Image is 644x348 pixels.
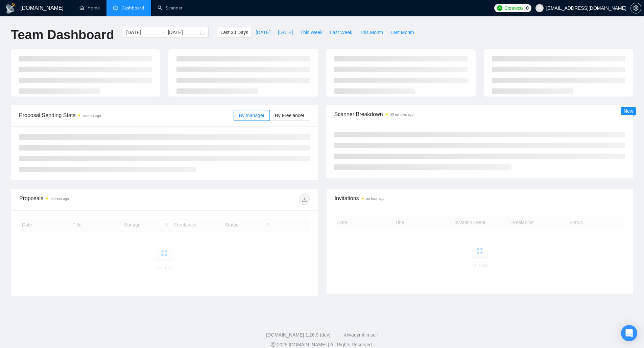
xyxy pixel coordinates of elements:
button: Last Week [326,27,356,38]
span: Proposal Sending Stats [19,111,234,119]
span: Invitations [335,194,625,203]
input: Start date [126,29,157,36]
time: an hour ago [83,114,101,118]
button: Last Month [387,27,418,38]
span: Dashboard [121,5,144,11]
a: homeHome [79,5,100,11]
span: Connects: [504,4,525,12]
button: Last 30 Days [217,27,252,38]
span: [DATE] [256,29,270,36]
span: to [160,30,165,35]
span: By Freelancer [275,113,304,118]
span: Last Week [330,29,352,36]
img: upwork-logo.png [497,5,502,11]
span: copyright [271,342,276,347]
a: @vadymhimself [344,332,378,338]
span: swap-right [160,30,165,35]
button: This Month [356,27,387,38]
span: Last 30 Days [220,29,248,36]
a: searchScanner [158,5,183,11]
input: End date [168,29,198,36]
div: Proposals [19,194,164,205]
span: New [624,108,633,114]
span: 0 [526,4,529,12]
span: Scanner Breakdown [334,110,625,118]
span: [DATE] [278,29,293,36]
a: [DOMAIN_NAME] 1.26.0 (dev) [266,332,331,338]
time: an hour ago [366,197,384,200]
button: [DATE] [252,27,274,38]
button: [DATE] [274,27,296,38]
button: setting [630,3,641,14]
time: an hour ago [51,197,69,201]
span: user [537,6,542,10]
div: Open Intercom Messenger [621,325,637,341]
span: This Week [300,29,323,36]
a: setting [630,5,641,11]
span: By manager [239,113,264,118]
button: This Week [296,27,326,38]
time: 39 minutes ago [390,113,413,116]
span: This Month [360,29,383,36]
img: logo [5,3,16,14]
span: dashboard [113,5,118,10]
h1: Team Dashboard [11,27,114,43]
span: Last Month [390,29,414,36]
